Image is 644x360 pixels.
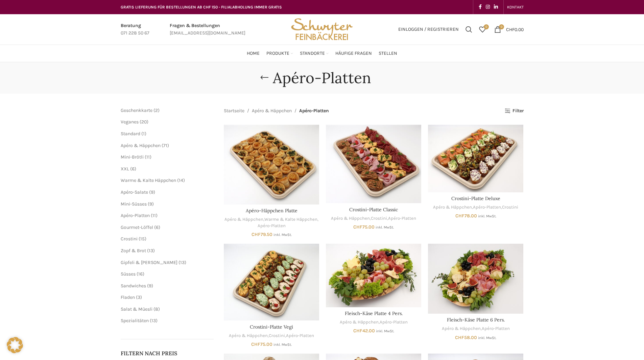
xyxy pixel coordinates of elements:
a: Apéro & Häppchen [229,333,268,339]
bdi: 0.00 [506,26,524,32]
a: Facebook social link [477,2,484,12]
span: CHF [353,328,362,334]
span: Stellen [379,50,397,57]
span: 20 [141,119,147,125]
a: XXL [121,166,129,172]
a: Gourmet-Löffel [121,224,153,230]
a: Apéro-Platten [258,223,286,229]
div: , [428,326,523,332]
span: 15 [140,236,145,242]
a: Häufige Fragen [335,47,372,60]
span: 14 [179,177,183,183]
a: Crostini-Platte Classic [349,207,398,213]
nav: Breadcrumb [224,107,329,115]
a: Sandwiches [121,283,146,289]
a: Infobox link [170,22,245,37]
bdi: 75.00 [251,341,272,347]
a: Crostini [269,333,285,339]
span: 13 [180,260,185,265]
span: 6 [156,224,159,230]
a: Linkedin social link [492,2,500,12]
a: Crostini-Platte Deluxe [451,195,500,201]
a: 0 CHF0.00 [491,23,527,36]
small: inkl. MwSt. [376,225,394,230]
a: Fleisch-Käse Platte 6 Pers. [428,244,523,314]
div: , , [224,216,319,229]
div: Meine Wunschliste [476,23,489,36]
div: Main navigation [117,47,527,60]
a: Apéro-Platten [286,333,314,339]
a: Site logo [289,26,355,32]
small: inkl. MwSt. [273,342,292,347]
a: Crostini-Platte Classic [326,125,421,203]
span: CHF [455,335,464,340]
a: Produkte [266,47,293,60]
bdi: 79.50 [252,232,272,237]
span: CHF [251,341,260,347]
a: Salat & Müesli [121,306,152,312]
a: Apéro-Platten [388,215,416,222]
span: Standorte [300,50,325,57]
span: Geschenkkarte [121,107,152,113]
a: Mini-Brötli [121,154,144,160]
a: Einloggen / Registrieren [395,23,462,36]
span: 1 [143,131,145,137]
a: Apéro-Salate [121,189,148,195]
span: Apéro-Platten [299,107,329,115]
span: 9 [151,189,153,195]
div: , , [428,204,523,211]
a: Zopf & Brot [121,248,146,254]
span: KONTAKT [507,5,524,9]
a: Mini-Süsses [121,201,147,207]
a: Veganes [121,119,139,125]
a: Apéro-Häppchen Platte [224,125,319,205]
span: Gipfeli & [PERSON_NAME] [121,260,177,265]
a: 0 [476,23,489,36]
a: Startseite [224,107,244,115]
a: Fleisch-Käse Platte 4 Pers. [345,310,403,316]
a: Fleisch-Käse Platte 6 Pers. [447,317,505,323]
span: 16 [138,271,143,277]
span: 13 [149,248,153,254]
a: Fladen [121,294,135,300]
a: Instagram social link [484,2,492,12]
span: 3 [138,294,140,300]
bdi: 75.00 [353,224,375,230]
bdi: 58.00 [455,335,477,340]
a: Filter [505,108,523,114]
small: inkl. MwSt. [478,336,496,340]
a: KONTAKT [507,0,524,14]
a: Standorte [300,47,329,60]
div: Suchen [462,23,476,36]
bdi: 78.00 [455,213,477,219]
span: 0 [499,24,504,29]
small: inkl. MwSt. [376,329,394,333]
span: 71 [163,143,167,148]
a: Apéro & Häppchen [433,204,472,211]
a: Apéro & Häppchen [121,143,161,148]
a: Spezialitäten [121,318,149,323]
span: GRATIS LIEFERUNG FÜR BESTELLUNGEN AB CHF 150 - FILIALABHOLUNG IMMER GRATIS [121,5,282,9]
a: Apéro & Häppchen [442,326,481,332]
a: Stellen [379,47,397,60]
span: 0 [484,24,489,29]
a: Apéro & Häppchen [331,215,370,222]
img: Bäckerei Schwyter [289,14,355,45]
a: Warme & Kalte Häppchen [264,216,317,223]
span: 6 [132,166,135,172]
a: Crostini-Platte Vegi [224,244,319,321]
span: Süsses [121,271,136,277]
a: Crostini-Platte Deluxe [428,125,523,192]
a: Apéro-Platten [380,319,408,326]
a: Warme & Kalte Häppchen [121,177,176,183]
small: inkl. MwSt. [273,233,292,237]
span: CHF [252,232,261,237]
span: 2 [155,107,158,113]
